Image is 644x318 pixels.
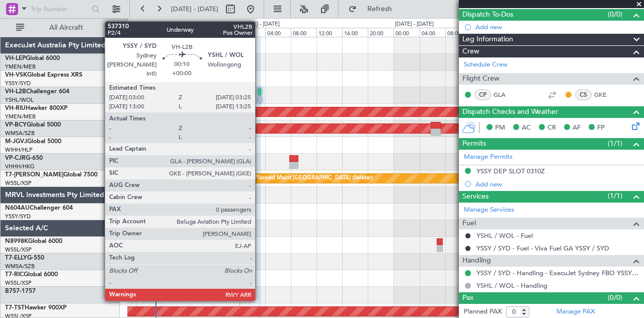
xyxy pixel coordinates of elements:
div: 12:00 [162,28,188,37]
span: Crew [462,46,479,57]
a: VH-RIUHawker 800XP [5,105,67,111]
a: WMSA/SZB [5,263,35,270]
button: All Aircraft [11,20,109,36]
a: YSHL/WOL [5,96,34,104]
div: [DATE] - [DATE] [129,20,168,29]
div: Add new [475,23,639,31]
span: N8998K [5,238,28,244]
span: FP [597,123,605,133]
a: YSSY / SYD - Handling - ExecuJet Sydney FBO YSSY / SYD [476,269,639,277]
span: Permits [462,138,486,150]
div: Add new [475,180,639,188]
a: Manage PAX [556,307,595,317]
a: YSHL / WOL - Handling [476,281,547,290]
span: Dispatch To-Dos [462,9,513,21]
span: (0/0) [608,292,622,303]
span: T7-[PERSON_NAME] [5,172,63,178]
a: N604AUChallenger 604 [5,205,73,211]
div: Planned Maint [GEOGRAPHIC_DATA] (Seletar) [255,171,373,186]
span: AF [573,123,581,133]
div: 20:00 [214,28,239,37]
a: WMSA/SZB [5,130,35,137]
span: Leg Information [462,34,513,45]
a: Manage Permits [464,152,513,162]
a: T7-ELLYG-550 [5,255,44,261]
div: CS [575,89,592,100]
div: 08:00 [291,28,316,37]
span: M-JGVJ [5,139,27,145]
a: YSSY/SYD [5,80,31,87]
a: VH-VSKGlobal Express XRS [5,72,83,78]
div: YSSY DEP SLOT 0310Z [476,167,545,175]
div: 00:00 [239,28,265,37]
span: CR [547,123,556,133]
a: WIHH/HLP [5,146,33,154]
button: Refresh [344,1,404,17]
div: CP [474,89,491,100]
a: VHHH/HKG [5,163,35,170]
div: 20:00 [368,28,393,37]
div: 04:00 [265,28,291,37]
a: VP-CJRG-650 [5,155,43,161]
a: YMEN/MEB [5,63,36,71]
div: 08:00 [445,28,471,37]
a: M-JGVJGlobal 5000 [5,139,61,145]
span: Handling [462,255,491,267]
span: VH-VSK [5,72,27,78]
div: 12:00 [316,28,342,37]
a: VP-BCYGlobal 5000 [5,122,61,128]
div: 04:00 [420,28,445,37]
a: WSSL/XSP [5,279,32,287]
input: Trip Number [31,2,89,17]
a: WSSL/XSP [5,246,32,253]
a: YMEN/MEB [5,113,36,120]
span: Flight Crew [462,73,500,85]
div: 16:00 [188,28,213,37]
a: Schedule Crew [464,60,508,70]
span: All Aircraft [26,24,106,31]
span: VH-L2B [5,89,26,95]
span: [DATE] - [DATE] [171,5,218,14]
a: VH-L2BChallenger 604 [5,89,69,95]
span: B757-1 [5,288,25,294]
span: VP-BCY [5,122,27,128]
span: (1/1) [608,138,622,149]
span: VP-CJR [5,155,26,161]
div: 08:00 [136,28,162,37]
span: Dispatch Checks and Weather [462,106,558,118]
a: Manage Services [464,205,514,215]
a: YSSY/SYD [5,213,31,220]
span: N604AU [5,205,30,211]
div: 16:00 [342,28,368,37]
span: Services [462,191,489,203]
span: T7-ELLY [5,255,27,261]
span: PM [495,123,505,133]
div: [DATE] - [DATE] [241,20,280,29]
span: AC [522,123,531,133]
a: VH-LEPGlobal 6000 [5,55,60,61]
a: WSSL/XSP [5,179,32,187]
a: B757-1757 [5,288,36,294]
a: GLA [494,90,516,99]
span: (1/1) [608,190,622,201]
a: T7-TSTHawker 900XP [5,305,66,311]
span: Refresh [359,6,401,13]
a: GKE [594,90,617,99]
span: Fuel [462,218,476,229]
span: VH-RIU [5,105,26,111]
a: YSSY / SYD - Fuel - Viva Fuel GA YSSY / SYD [476,244,609,252]
label: Planned PAX [464,307,502,317]
div: 00:00 [393,28,419,37]
a: N8998KGlobal 6000 [5,238,62,244]
span: T7-RIC [5,272,24,278]
span: (0/0) [608,9,622,20]
a: T7-[PERSON_NAME]Global 7500 [5,172,98,178]
span: T7-TST [5,305,25,311]
div: [DATE] - [DATE] [395,20,434,29]
a: YSHL / WOL - Fuel [476,231,533,240]
span: Pax [462,292,473,304]
a: T7-RICGlobal 6000 [5,272,58,278]
span: VH-LEP [5,55,26,61]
